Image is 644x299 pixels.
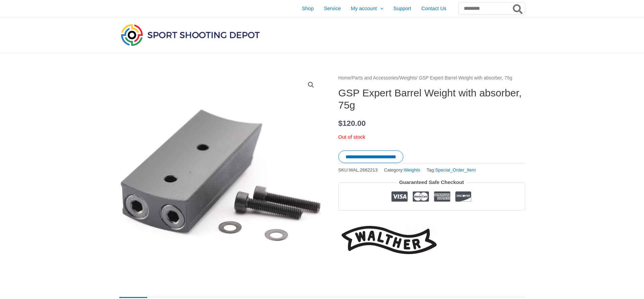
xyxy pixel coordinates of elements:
[119,22,261,47] img: Sport Shooting Depot
[338,87,525,111] h1: GSP Expert Barrel Weight with absorber, 75g
[352,75,398,80] a: Parts and Accessories
[338,74,525,83] nav: Breadcrumb
[338,119,343,128] span: $
[305,79,317,91] a: View full-screen image gallery
[338,132,525,142] p: Out of stock
[427,166,476,174] span: Tag:
[349,167,378,172] span: WAL.2662213
[338,75,351,80] a: Home
[404,167,420,172] a: Weights
[338,166,378,174] span: SKU:
[119,74,322,277] img: GSP Expert Barrel Weight with absorber, 75g
[511,3,525,14] button: Search
[384,166,420,174] span: Category:
[338,221,440,259] a: Walther
[435,167,476,172] a: Special_Order_Item
[400,75,416,80] a: Weights
[397,178,467,187] legend: Guaranteed Safe Checkout
[338,119,366,128] bdi: 120.00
